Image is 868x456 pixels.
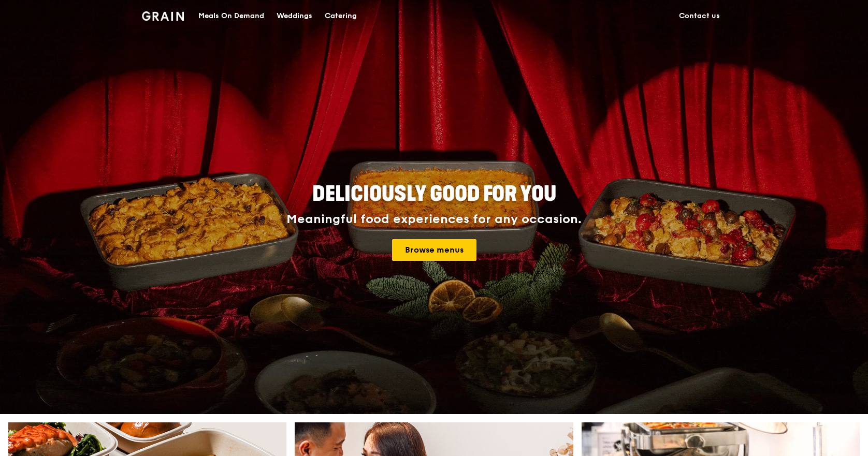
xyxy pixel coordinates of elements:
a: Catering [319,1,363,32]
img: Grain [142,11,184,21]
a: Weddings [270,1,319,32]
div: Meaningful food experiences for any occasion. [248,212,620,227]
div: Catering [325,1,357,32]
div: Meals On Demand [198,1,264,32]
a: Browse menus [392,239,476,261]
div: Weddings [277,1,312,32]
span: Deliciously good for you [312,182,556,207]
a: Contact us [673,1,726,32]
